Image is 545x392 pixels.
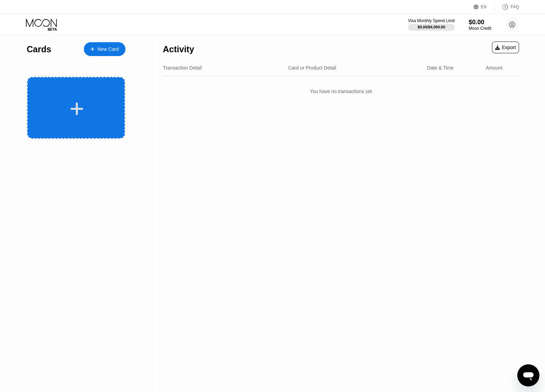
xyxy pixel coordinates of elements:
div: Cards [27,44,51,54]
div: EN [474,3,495,10]
div: Moon Credit [469,26,491,31]
div: Date & Time [427,65,454,71]
div: You have no transactions yet [163,82,519,101]
div: EN [481,4,487,9]
div: FAQ [495,3,519,10]
div: Visa Monthly Spend Limit$0.00/$4,000.00 [408,18,455,31]
div: Visa Monthly Spend Limit [408,18,455,23]
div: Transaction Detail [163,65,202,71]
div: $0.00Moon Credit [469,19,491,31]
div: Export [492,42,519,53]
div: $0.00 [469,19,491,26]
div: FAQ [511,4,519,9]
div: New Card [84,42,125,56]
div: $0.00 / $4,000.00 [417,25,445,29]
div: Export [495,45,516,50]
div: Activity [163,44,194,54]
div: Card or Product Detail [288,65,336,71]
div: New Card [97,46,119,52]
iframe: Button to launch messaging window, conversation in progress [517,364,539,386]
div: Amount [486,65,502,71]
